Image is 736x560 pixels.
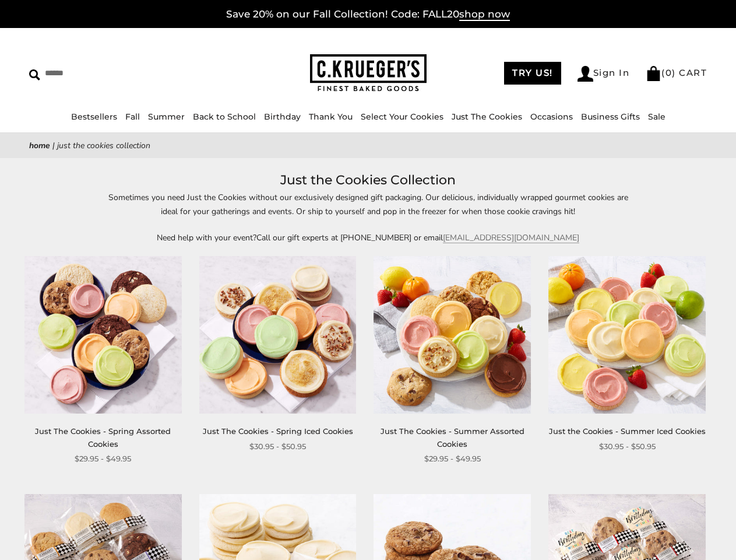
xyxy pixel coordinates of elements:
[452,111,522,122] a: Just The Cookies
[199,256,357,414] img: Just The Cookies - Spring Iced Cookies
[309,111,353,122] a: Thank You
[226,8,510,21] a: Save 20% on our Fall Collection! Code: FALL20shop now
[548,256,706,414] img: Just the Cookies - Summer Iced Cookies
[29,64,184,82] input: Search
[504,62,561,85] a: TRY US!
[125,111,140,122] a: Fall
[24,256,182,414] img: Just The Cookies - Spring Assorted Cookies
[256,232,443,243] span: Call our gift experts at [PHONE_NUMBER] or email
[249,440,306,453] span: $30.95 - $50.95
[361,111,443,122] a: Select Your Cookies
[459,8,510,21] span: shop now
[665,67,672,78] span: 0
[148,111,185,122] a: Summer
[264,111,301,122] a: Birthday
[29,69,40,80] img: Search
[646,66,661,81] img: Bag
[193,111,256,122] a: Back to School
[648,111,665,122] a: Sale
[443,232,579,243] a: [EMAIL_ADDRESS][DOMAIN_NAME]
[549,426,706,436] a: Just the Cookies - Summer Iced Cookies
[100,191,636,218] p: Sometimes you need Just the Cookies without our exclusively designed gift packaging. Our deliciou...
[310,54,427,92] img: C.KRUEGER'S
[52,140,55,151] span: |
[57,140,150,151] span: Just the Cookies Collection
[599,440,656,453] span: $30.95 - $50.95
[35,426,171,448] a: Just The Cookies - Spring Assorted Cookies
[646,67,707,78] a: (0) CART
[381,426,524,448] a: Just The Cookies - Summer Assorted Cookies
[530,111,573,122] a: Occasions
[203,426,353,436] a: Just The Cookies - Spring Iced Cookies
[424,453,481,465] span: $29.95 - $49.95
[71,111,117,122] a: Bestsellers
[577,66,630,82] a: Sign In
[577,66,593,82] img: Account
[100,231,636,244] p: Need help with your event?
[75,453,131,465] span: $29.95 - $49.95
[29,140,50,151] a: Home
[47,170,689,191] h1: Just the Cookies Collection
[581,111,640,122] a: Business Gifts
[29,139,707,152] nav: breadcrumbs
[374,256,531,414] img: Just The Cookies - Summer Assorted Cookies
